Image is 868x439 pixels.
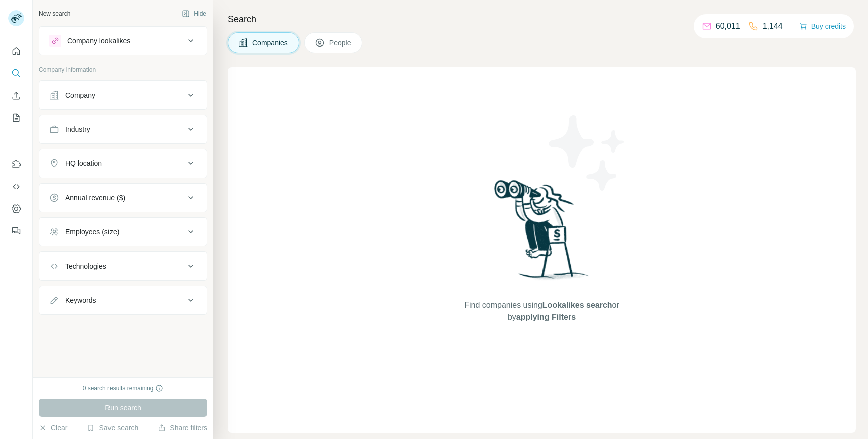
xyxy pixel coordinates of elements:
[39,220,207,244] button: Employees (size)
[763,20,783,32] p: 1,144
[65,158,102,168] div: HQ location
[39,29,207,53] button: Company lookalikes
[542,301,612,309] span: Lookalikes search
[65,261,106,271] div: Technologies
[39,9,70,18] div: New search
[65,124,90,134] div: Industry
[8,42,24,60] button: Quick start
[65,90,95,100] div: Company
[490,177,594,289] img: Surfe Illustration - Woman searching with binoculars
[8,178,24,196] button: Use Surfe API
[65,227,119,237] div: Employees (size)
[39,254,207,278] button: Technologies
[461,299,622,323] span: Find companies using or by
[39,423,67,433] button: Clear
[8,64,24,82] button: Search
[8,222,24,240] button: Feedback
[252,38,289,48] span: Companies
[39,117,207,141] button: Industry
[65,295,96,305] div: Keywords
[716,20,740,32] p: 60,011
[516,313,576,321] span: applying Filters
[158,423,207,433] button: Share filters
[329,38,352,48] span: People
[39,186,207,210] button: Annual revenue ($)
[799,19,846,33] button: Buy credits
[8,109,24,127] button: My lists
[87,423,138,433] button: Save search
[542,108,632,198] img: Surfe Illustration - Stars
[39,288,207,312] button: Keywords
[65,193,125,203] div: Annual revenue ($)
[8,155,24,173] button: Use Surfe on LinkedIn
[39,65,207,74] p: Company information
[8,86,24,105] button: Enrich CSV
[8,200,24,218] button: Dashboard
[228,12,856,26] h4: Search
[175,6,213,21] button: Hide
[83,384,164,393] div: 0 search results remaining
[67,36,130,46] div: Company lookalikes
[39,83,207,107] button: Company
[39,151,207,175] button: HQ location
